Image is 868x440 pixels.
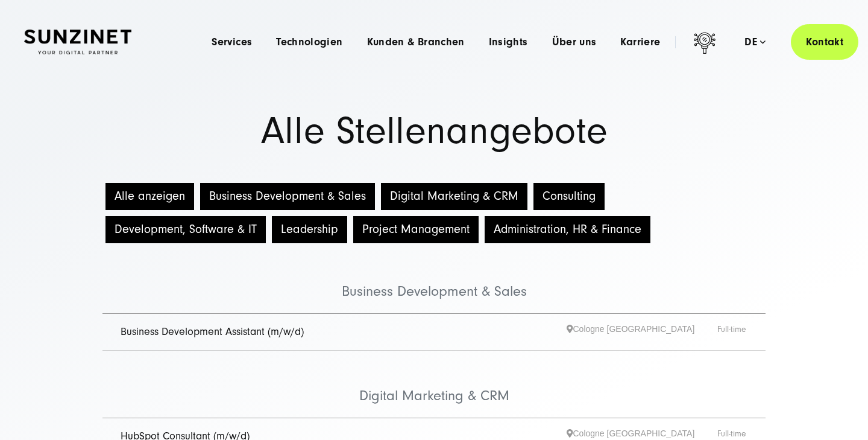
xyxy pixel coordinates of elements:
[381,183,527,210] button: Digital Marketing & CRM
[200,183,375,210] button: Business Development & Sales
[353,216,479,243] button: Project Management
[272,216,347,243] button: Leadership
[567,323,717,342] span: Cologne [GEOGRAPHIC_DATA]
[102,246,766,314] li: Business Development & Sales
[212,36,252,48] a: Services
[791,24,858,60] a: Kontakt
[105,183,194,210] button: Alle anzeigen
[276,36,342,48] a: Technologien
[367,36,465,48] a: Kunden & Branchen
[533,183,605,210] button: Consulting
[102,351,766,418] li: Digital Marketing & CRM
[489,36,528,48] a: Insights
[105,216,266,243] button: Development, Software & IT
[121,325,304,338] a: Business Development Assistant (m/w/d)
[24,113,844,150] h1: Alle Stellenangebote
[620,36,660,48] a: Karriere
[744,36,766,48] div: de
[717,323,747,342] span: Full-time
[552,36,597,48] a: Über uns
[24,30,131,55] img: SUNZINET Full Service Digital Agentur
[485,216,650,243] button: Administration, HR & Finance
